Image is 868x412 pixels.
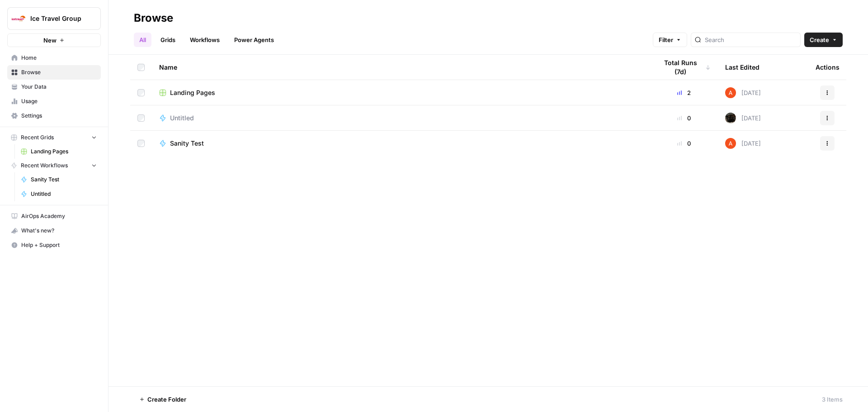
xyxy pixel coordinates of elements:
[170,88,215,97] span: Landing Pages
[657,139,711,148] div: 0
[155,33,181,47] a: Grids
[21,54,97,62] span: Home
[7,209,101,223] a: AirOps Academy
[657,114,711,123] div: 0
[7,223,101,238] button: What's new?
[134,11,173,25] div: Browse
[43,36,57,45] span: New
[134,392,192,407] button: Create Folder
[21,212,97,220] span: AirOps Academy
[170,139,204,148] span: Sanity Test
[7,238,101,252] button: Help + Support
[159,114,643,123] a: Untitled
[21,161,68,170] span: Recent Workflows
[804,33,843,47] button: Create
[725,113,736,123] img: a7wp29i4q9fg250eipuu1edzbiqn
[21,112,97,120] span: Settings
[657,88,711,97] div: 2
[17,172,101,187] a: Sanity Test
[159,139,643,148] a: Sanity Test
[7,80,101,94] a: Your Data
[725,113,761,123] div: [DATE]
[7,65,101,80] a: Browse
[31,190,97,198] span: Untitled
[725,87,736,98] img: cje7zb9ux0f2nqyv5qqgv3u0jxek
[7,33,101,47] button: New
[147,395,186,404] span: Create Folder
[21,83,97,91] span: Your Data
[159,88,643,97] a: Landing Pages
[159,55,643,80] div: Name
[7,159,101,172] button: Recent Workflows
[21,68,97,76] span: Browse
[10,10,27,27] img: Ice Travel Group Logo
[30,14,85,23] span: Ice Travel Group
[725,87,761,98] div: [DATE]
[725,55,759,80] div: Last Edited
[184,33,225,47] a: Workflows
[229,33,279,47] a: Power Agents
[657,55,711,80] div: Total Runs (7d)
[21,97,97,105] span: Usage
[7,94,101,109] a: Usage
[822,395,843,404] div: 3 Items
[17,144,101,159] a: Landing Pages
[21,133,54,142] span: Recent Grids
[7,51,101,65] a: Home
[17,187,101,201] a: Untitled
[705,35,797,44] input: Search
[31,175,97,184] span: Sanity Test
[170,114,194,123] span: Untitled
[816,55,840,80] div: Actions
[7,131,101,144] button: Recent Grids
[134,33,151,47] a: All
[653,33,687,47] button: Filter
[8,224,100,237] div: What's new?
[659,35,673,44] span: Filter
[810,35,829,44] span: Create
[7,109,101,123] a: Settings
[31,147,97,156] span: Landing Pages
[725,138,736,149] img: cje7zb9ux0f2nqyv5qqgv3u0jxek
[7,7,101,30] button: Workspace: Ice Travel Group
[21,241,97,249] span: Help + Support
[725,138,761,149] div: [DATE]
